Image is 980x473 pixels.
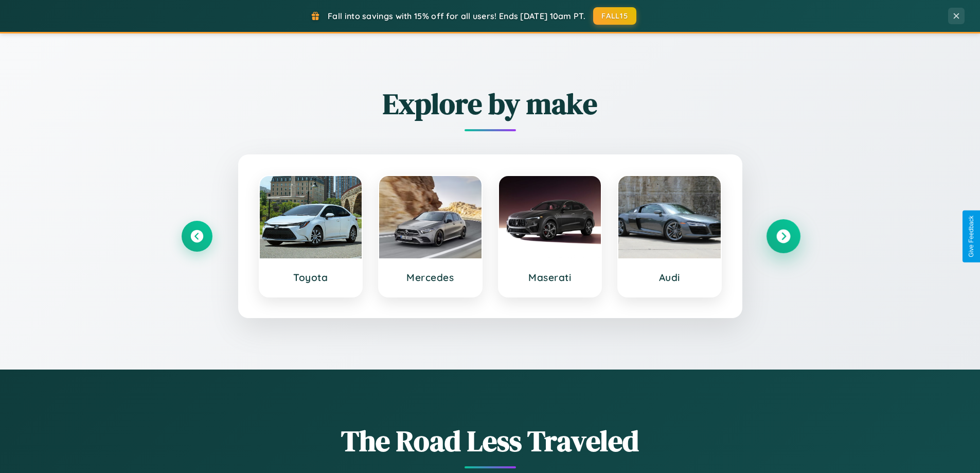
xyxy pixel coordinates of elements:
[389,271,471,284] h3: Mercedes
[182,84,799,124] h2: Explore by make
[629,271,710,284] h3: Audi
[182,421,799,461] h1: The Road Less Traveled
[509,271,591,284] h3: Maserati
[968,216,975,257] div: Give Feedback
[593,7,636,25] button: FALL15
[270,271,352,284] h3: Toyota
[328,11,585,21] span: Fall into savings with 15% off for all users! Ends [DATE] 10am PT.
